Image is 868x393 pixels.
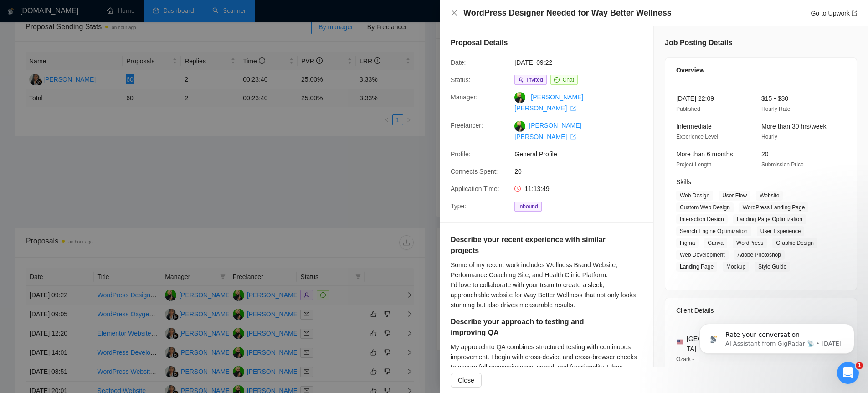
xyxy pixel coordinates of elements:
[514,121,525,132] img: c1ifY6KyA7lEU_redao6X2JiIcUuwgGXiEsdZ_HPEWibI1oqcYmM1fdoo3-QTQzL3B
[733,214,806,224] span: Landing Page Optimization
[756,191,783,201] span: Website
[739,202,809,212] span: WordPress Landing Page
[514,93,583,112] a: [PERSON_NAME] [PERSON_NAME] export
[451,76,471,83] span: Status:
[856,362,863,369] span: 1
[563,77,574,83] span: Chat
[451,37,508,48] h5: Proposal Details
[772,238,817,248] span: Graphic Design
[527,77,543,83] span: Invited
[451,168,498,175] span: Connects Spent:
[761,123,826,130] span: More than 30 hrs/week
[518,77,524,83] span: user-add
[755,262,790,272] span: Style Guide
[514,122,581,140] a: [PERSON_NAME] [PERSON_NAME] export
[514,149,651,159] span: General Profile
[733,238,767,248] span: WordPress
[676,262,717,272] span: Landing Page
[676,298,846,323] div: Client Details
[676,356,694,362] span: Ozark -
[676,238,699,248] span: Figma
[723,262,749,272] span: Mockup
[734,250,785,260] span: Adobe Photoshop
[451,234,614,256] h5: Describe your recent experience with similar projects
[676,106,700,112] span: Published
[514,57,651,67] span: [DATE] 09:22
[514,202,541,212] span: Inbound
[451,9,458,16] span: close
[524,185,550,192] span: 11:13:49
[837,362,859,384] iframe: Intercom live chat
[676,226,751,236] span: Search Engine Optimization
[676,123,712,130] span: Intermediate
[677,339,683,345] img: 🇺🇸
[451,9,458,17] button: Close
[676,191,713,201] span: Web Design
[451,150,471,158] span: Profile:
[451,316,614,338] h5: Describe your approach to testing and improving QA
[676,150,733,158] span: More than 6 months
[570,106,576,111] span: export
[761,106,790,112] span: Hourly Rate
[676,178,691,186] span: Skills
[704,238,727,248] span: Canva
[676,65,704,75] span: Overview
[458,375,474,385] span: Close
[451,260,642,310] div: Some of my recent work includes Wellness Brand Website, Performance Coaching Site, and Health Cli...
[761,150,769,158] span: 20
[514,166,651,176] span: 20
[757,226,805,236] span: User Experience
[451,185,499,192] span: Application Time:
[676,134,718,140] span: Experience Level
[451,122,483,129] span: Freelancer:
[451,202,466,210] span: Type:
[676,202,734,212] span: Custom Web Design
[554,77,560,83] span: message
[665,37,732,48] h5: Job Posting Details
[570,134,576,140] span: export
[811,10,857,17] a: Go to Upworkexport
[686,305,868,368] iframe: Intercom notifications message
[761,95,788,102] span: $15 - $30
[761,134,777,140] span: Hourly
[676,95,714,102] span: [DATE] 22:09
[676,161,711,168] span: Project Length
[514,186,521,192] span: clock-circle
[463,7,672,19] h4: WordPress Designer Needed for Way Better Wellness
[761,161,804,168] span: Submission Price
[451,373,482,388] button: Close
[852,10,857,16] span: export
[451,59,466,66] span: Date:
[719,191,750,201] span: User Flow
[676,214,728,224] span: Interaction Design
[451,93,478,101] span: Manager:
[676,250,729,260] span: Web Development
